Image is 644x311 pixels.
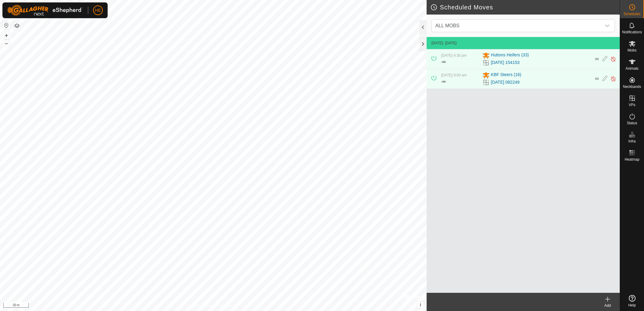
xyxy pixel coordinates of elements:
[491,59,520,66] a: [DATE] 154153
[442,79,446,84] span: ∞
[441,58,446,65] div: -
[595,56,599,62] span: ∞
[620,293,644,309] a: Help
[3,32,10,39] button: +
[430,4,620,11] h2: Scheduled Moves
[595,303,620,308] div: Add
[622,30,642,34] span: Notifications
[420,302,421,307] span: i
[610,75,616,82] img: Turn off schedule move
[441,73,467,77] span: [DATE] 9:00 am
[189,303,212,309] a: Privacy Policy
[627,121,637,125] span: Status
[441,53,467,58] span: [DATE] 4:30 pm
[435,23,459,28] span: ALL MOBS
[13,22,21,29] button: Map Layers
[610,56,616,62] img: Turn off schedule move
[628,48,636,52] span: Mobs
[491,79,520,85] a: [DATE] 082249
[491,72,521,79] span: KBF Steers (16)
[595,75,599,82] span: ∞
[441,78,446,85] div: -
[442,59,446,64] span: ∞
[431,41,443,45] span: [DATE]
[626,67,639,70] span: Animals
[7,5,83,16] img: Gallagher Logo
[95,7,101,14] span: HE
[623,12,640,16] span: Schedules
[623,85,641,89] span: Neckbands
[629,103,635,107] span: VPs
[417,302,424,308] button: i
[491,52,529,59] span: Huttons Heifers (33)
[601,20,613,32] div: dropdown trigger
[443,41,457,45] span: - [DATE]
[628,139,636,143] span: Infra
[3,22,10,29] button: Reset Map
[3,40,10,47] button: –
[219,303,237,309] a: Contact Us
[628,303,636,307] span: Help
[625,158,639,161] span: Heatmap
[433,20,601,32] span: ALL MOBS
